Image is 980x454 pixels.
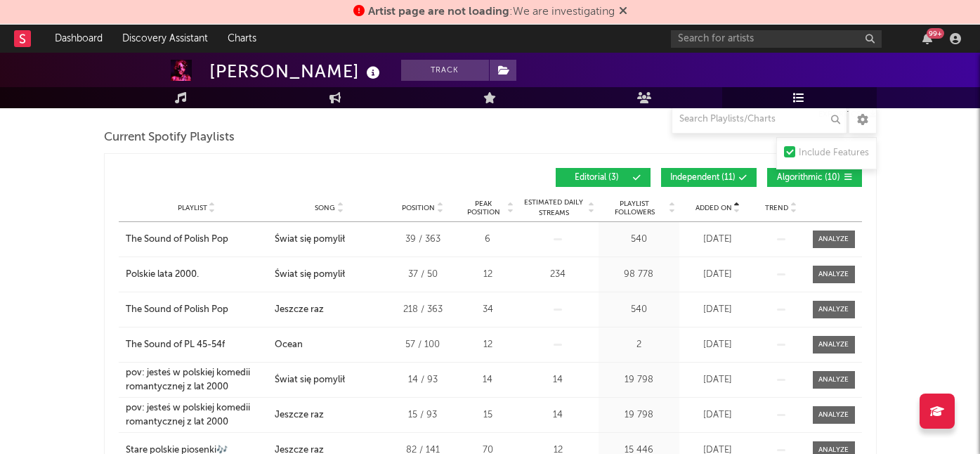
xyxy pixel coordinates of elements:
[126,303,228,317] div: The Sound of Polish Pop
[126,401,268,429] a: pov: jesteś w polskiej komedii romantycznej z lat 2000
[670,174,736,182] span: Independent ( 11 )
[695,204,732,212] span: Added On
[765,204,788,212] span: Trend
[178,204,207,212] span: Playlist
[462,408,514,422] div: 15
[521,197,587,219] span: Estimated Daily Streams
[683,268,753,282] div: [DATE]
[671,30,882,48] input: Search for artists
[462,268,514,282] div: 12
[402,204,435,212] span: Position
[683,233,753,247] div: [DATE]
[619,6,627,18] span: Dismiss
[391,303,455,317] div: 218 / 363
[661,168,757,187] button: Independent(11)
[209,60,384,83] div: [PERSON_NAME]
[776,174,841,182] span: Algorithmic ( 10 )
[927,28,944,39] div: 99 +
[275,268,345,282] div: Świat się pomylił
[683,303,753,317] div: [DATE]
[126,366,268,394] a: pov: jesteś w polskiej komedii romantycznej z lat 2000
[683,373,753,387] div: [DATE]
[391,338,455,352] div: 57 / 100
[401,60,489,81] button: Track
[275,303,324,317] div: Jeszcze raz
[126,233,268,247] a: The Sound of Polish Pop
[683,408,753,422] div: [DATE]
[126,303,268,317] a: The Sound of Polish Pop
[462,233,514,247] div: 6
[602,303,676,317] div: 540
[683,338,753,352] div: [DATE]
[368,6,615,18] span: : We are investigating
[672,105,847,134] input: Search Playlists/Charts
[112,25,218,53] a: Discovery Assistant
[368,6,509,18] span: Artist page are not loading
[45,25,112,53] a: Dashboard
[799,145,869,162] div: Include Features
[602,200,667,216] span: Playlist Followers
[767,168,862,187] button: Algorithmic(10)
[462,338,514,352] div: 12
[391,233,455,247] div: 39 / 363
[275,408,324,422] div: Jeszcze raz
[126,338,268,352] a: The Sound of PL 45-54f
[126,233,228,247] div: The Sound of Polish Pop
[521,373,595,387] div: 14
[521,408,595,422] div: 14
[521,268,595,282] div: 234
[315,204,335,212] span: Song
[391,408,455,422] div: 15 / 93
[556,168,651,187] button: Editorial(3)
[602,338,676,352] div: 2
[126,268,268,282] a: Polskie lata 2000.
[462,200,506,216] span: Peak Position
[602,233,676,247] div: 540
[275,338,303,352] div: Ocean
[275,233,345,247] div: Świat się pomylił
[391,268,455,282] div: 37 / 50
[104,129,235,146] span: Current Spotify Playlists
[565,174,629,182] span: Editorial ( 3 )
[922,33,932,44] button: 99+
[126,338,225,352] div: The Sound of PL 45-54f
[602,408,676,422] div: 19 798
[218,25,266,53] a: Charts
[275,373,345,387] div: Świat się pomylił
[462,373,514,387] div: 14
[602,268,676,282] div: 98 778
[462,303,514,317] div: 34
[391,373,455,387] div: 14 / 93
[126,268,199,282] div: Polskie lata 2000.
[602,373,676,387] div: 19 798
